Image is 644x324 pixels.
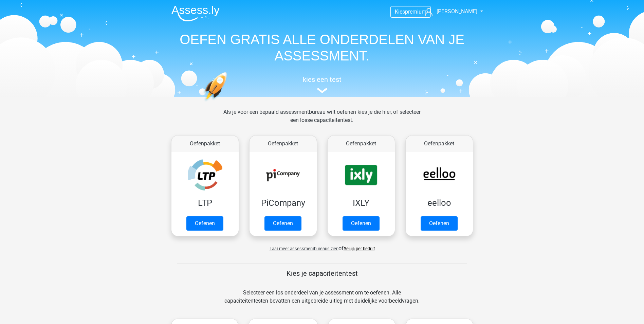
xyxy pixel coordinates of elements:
[391,7,430,16] a: Kiespremium
[270,246,338,251] span: Laat meer assessmentbureaus zien
[343,216,380,231] a: Oefenen
[395,8,405,15] span: Kies
[166,239,478,253] div: of
[264,216,301,231] a: Oefenen
[218,289,426,313] div: Selecteer een los onderdeel van je assessment om te oefenen. Alle capaciteitentesten bevatten een...
[166,75,478,84] h5: kies een test
[344,246,375,251] a: Bekijk per bedrijf
[177,269,467,277] h5: Kies je capaciteitentest
[437,8,477,15] span: [PERSON_NAME]
[405,8,426,15] span: premium
[166,75,478,93] a: kies een test
[166,31,478,64] h1: OEFEN GRATIS ALLE ONDERDELEN VAN JE ASSESSMENT.
[218,108,426,132] div: Als je voor een bepaald assessmentbureau wilt oefenen kies je die hier, of selecteer een losse ca...
[171,5,220,21] img: Assessly
[203,72,253,133] img: oefenen
[421,216,458,231] a: Oefenen
[317,88,327,93] img: assessment
[186,216,223,231] a: Oefenen
[422,7,478,16] a: [PERSON_NAME]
